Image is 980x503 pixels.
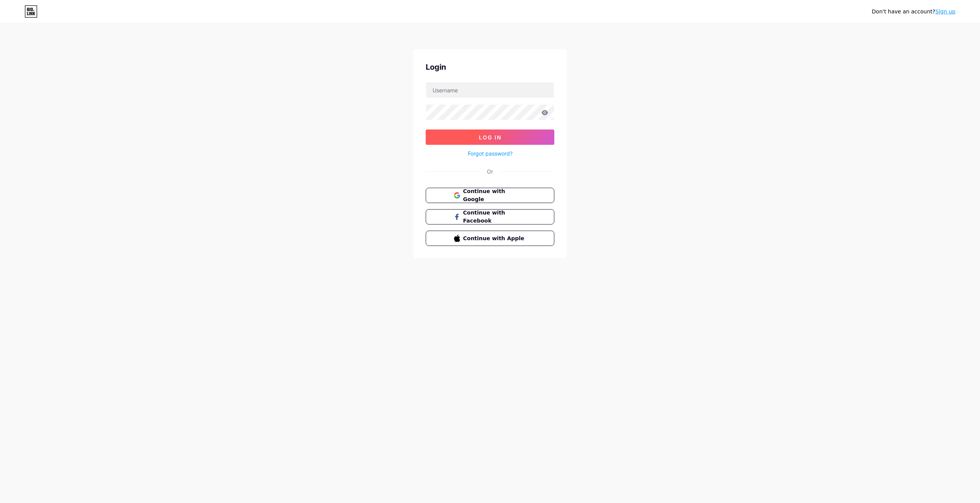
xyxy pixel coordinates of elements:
button: Continue with Facebook [426,209,554,224]
button: Log In [426,129,554,145]
button: Continue with Google [426,188,554,203]
span: Continue with Google [463,187,526,203]
div: Don't have an account? [872,8,955,16]
div: Or [487,167,493,175]
input: Username [426,82,554,98]
a: Sign up [935,8,955,15]
span: Log In [479,134,501,141]
span: Continue with Apple [463,234,526,242]
button: Continue with Apple [426,231,554,246]
span: Continue with Facebook [463,209,526,225]
a: Forgot password? [468,149,513,157]
div: Login [426,61,554,73]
